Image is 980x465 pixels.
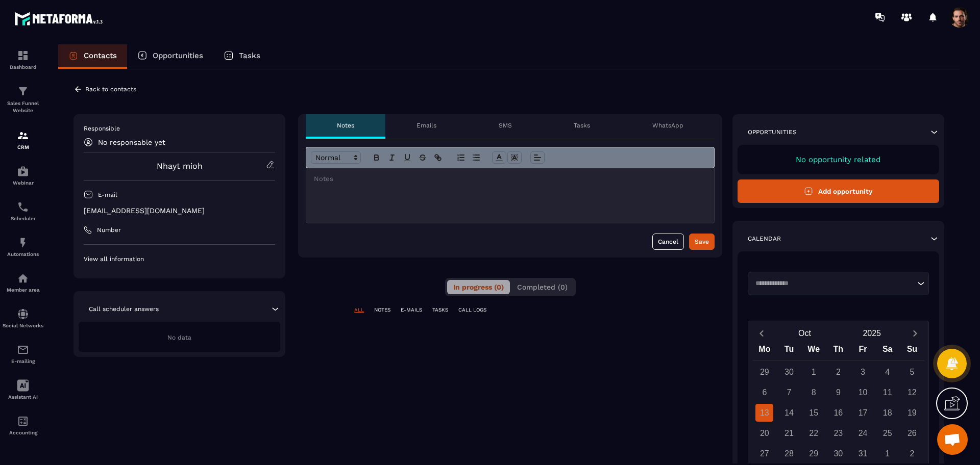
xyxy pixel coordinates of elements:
[17,85,29,97] img: formation
[752,342,924,462] div: Calendar wrapper
[3,336,43,372] a: emailemailE-mailing
[738,179,939,203] button: Add opportunity
[84,51,117,60] p: Contacts
[752,342,777,360] div: Mo
[517,283,568,291] span: Completed (0)
[854,404,872,422] div: 17
[3,42,43,77] a: formationformationDashboard
[854,363,872,381] div: 3
[838,324,905,342] button: Open years overlay
[98,138,165,146] p: No responsable yet
[3,287,43,293] p: Member area
[3,144,43,150] p: CRM
[3,407,43,443] a: accountantaccountantAccounting
[3,216,43,221] p: Scheduler
[239,51,260,60] p: Tasks
[875,342,900,360] div: Sa
[98,191,117,199] p: E-mail
[854,383,872,401] div: 10
[878,424,896,442] div: 25
[17,201,29,213] img: scheduler
[829,445,847,462] div: 30
[499,121,512,130] p: SMS
[213,44,271,69] a: Tasks
[689,234,715,250] button: Save
[748,235,781,243] p: Calendar
[829,363,847,381] div: 2
[829,424,847,442] div: 23
[157,161,203,171] a: Nhayt mioh
[167,334,191,341] span: No data
[652,234,684,250] button: Cancel
[900,342,924,360] div: Su
[3,180,43,186] p: Webinar
[878,445,896,462] div: 1
[780,445,798,462] div: 28
[829,404,847,422] div: 16
[748,155,929,164] p: No opportunity related
[755,424,773,442] div: 20
[432,306,448,314] p: TASKS
[153,51,203,60] p: Opportunities
[3,100,43,114] p: Sales Funnel Website
[354,306,364,314] p: ALL
[17,272,29,285] img: automations
[374,306,390,314] p: NOTES
[17,49,29,62] img: formation
[458,306,486,314] p: CALL LOGS
[878,363,896,381] div: 4
[854,424,872,442] div: 24
[84,255,275,263] p: View all information
[780,363,798,381] div: 30
[755,445,773,462] div: 27
[937,424,968,455] div: Mở cuộc trò chuyện
[84,206,275,216] p: [EMAIL_ADDRESS][DOMAIN_NAME]
[755,363,773,381] div: 29
[17,344,29,356] img: email
[905,326,924,340] button: Next month
[752,363,924,462] div: Calendar days
[903,363,921,381] div: 5
[127,44,213,69] a: Opportunities
[777,342,801,360] div: Tu
[85,86,136,93] p: Back to contacts
[826,342,850,360] div: Th
[3,229,43,265] a: automationsautomationsAutomations
[3,323,43,328] p: Social Networks
[84,124,275,133] p: Responsible
[17,237,29,249] img: automations
[337,121,354,130] p: Notes
[453,283,504,291] span: In progress (0)
[878,383,896,401] div: 11
[3,300,43,336] a: social-networksocial-networkSocial Networks
[14,9,106,28] img: logo
[17,415,29,427] img: accountant
[752,326,771,340] button: Previous month
[805,383,823,401] div: 8
[805,363,823,381] div: 1
[3,122,43,158] a: formationformationCRM
[3,265,43,300] a: automationsautomationsMember area
[89,305,159,313] p: Call scheduler answers
[903,445,921,462] div: 2
[850,342,875,360] div: Fr
[780,404,798,422] div: 14
[748,272,929,295] div: Search for option
[805,424,823,442] div: 22
[97,226,121,234] p: Number
[3,64,43,70] p: Dashboard
[748,128,797,136] p: Opportunities
[755,383,773,401] div: 6
[3,430,43,435] p: Accounting
[805,445,823,462] div: 29
[755,404,773,422] div: 13
[780,424,798,442] div: 21
[3,193,43,229] a: schedulerschedulerScheduler
[854,445,872,462] div: 31
[447,280,510,294] button: In progress (0)
[652,121,683,130] p: WhatsApp
[878,404,896,422] div: 18
[17,165,29,177] img: automations
[17,308,29,320] img: social-network
[801,342,826,360] div: We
